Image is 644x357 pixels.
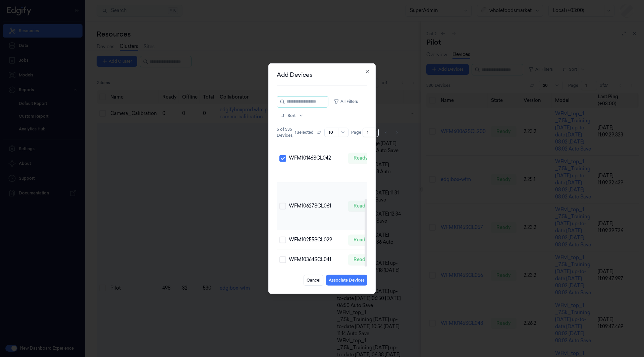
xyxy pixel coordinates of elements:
[289,236,343,243] div: WFM10255SCL029
[381,127,401,137] nav: pagination
[348,254,373,265] div: ready
[279,202,286,209] button: Select row
[326,275,367,286] button: Associate Devices
[289,256,343,263] div: WFM10364SCL041
[348,153,373,163] div: ready
[277,71,367,77] h2: Add Devices
[289,155,343,162] div: WFM10146SCL042
[331,96,361,107] button: All Filters
[295,129,314,135] span: 1 Selected
[304,275,323,286] button: Cancel
[279,256,286,263] button: Select row
[351,129,361,135] span: Page
[279,236,286,243] button: Select row
[279,155,286,162] button: Select row
[348,234,373,245] div: ready
[348,200,373,211] div: ready
[277,126,293,138] span: 5 of 535 Devices ,
[289,202,343,210] div: WFM10627SCL061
